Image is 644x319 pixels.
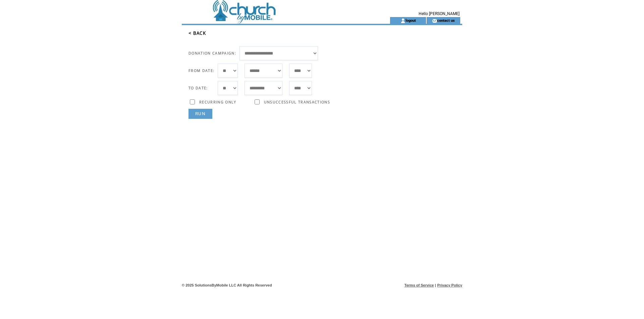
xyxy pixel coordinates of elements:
a: contact us [437,18,455,22]
span: © 2025 SolutionsByMobile LLC All Rights Reserved [182,283,272,287]
span: RECURRING ONLY [199,100,236,104]
a: < BACK [189,30,206,36]
span: FROM DATE: [189,68,214,73]
img: account_icon.gif [400,18,406,23]
a: RUN [189,109,212,119]
a: Privacy Policy [437,283,462,287]
span: DONATION CAMPAIGN: [189,51,236,56]
a: Terms of Service [405,283,434,287]
span: UNSUCCESSFUL TRANSACTIONS [264,100,330,104]
span: Hello [PERSON_NAME] [419,11,460,16]
span: TO DATE: [189,86,208,90]
a: logout [406,18,416,22]
img: contact_us_icon.gif [432,18,437,23]
span: | [435,283,436,287]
